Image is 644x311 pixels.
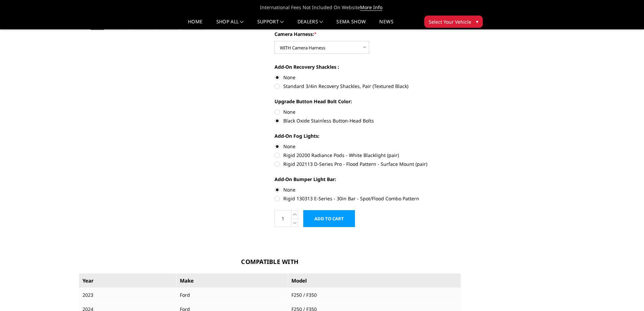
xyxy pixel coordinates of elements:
[176,288,288,302] td: Ford
[275,176,461,183] label: Add-On Bumper Light Bar:
[275,74,461,81] label: None
[275,132,461,139] label: Add-On Fog Lights:
[303,210,355,227] input: Add to Cart
[288,273,461,288] th: Model
[188,19,202,29] a: Home
[216,19,244,29] a: shop all
[275,152,461,159] label: Rigid 20200 Radiance Pods - White Blacklight (pair)
[297,19,323,29] a: Dealers
[275,160,461,168] label: Rigid 202113 D-Series Pro - Flood Pattern - Surface Mount (pair)
[275,186,461,193] label: None
[257,19,284,29] a: Support
[429,18,471,25] span: Select Your Vehicle
[275,143,461,150] label: None
[275,98,461,105] label: Upgrade Button Head Bolt Color:
[360,4,382,11] a: More Info
[275,195,461,202] label: Rigid 130313 E-Series - 30in Bar - Spot/Flood Combo Pattern
[176,273,288,288] th: Make
[275,83,461,90] label: Standard 3/4in Recovery Shackles, Pair (Textured Black)
[275,108,461,115] label: None
[275,30,461,38] label: Camera Harness:
[79,257,461,266] h3: Compatible With
[424,16,483,28] button: Select Your Vehicle
[379,19,393,29] a: News
[275,63,461,70] label: Add-On Recovery Shackles :
[275,117,461,124] label: Black Oxide Stainless Button-Head Bolts
[79,1,566,14] span: International Fees Not Included On Website
[476,18,478,25] span: ▾
[79,288,176,302] td: 2023
[336,19,366,29] a: SEMA Show
[79,273,176,288] th: Year
[288,288,461,302] td: F250 / F350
